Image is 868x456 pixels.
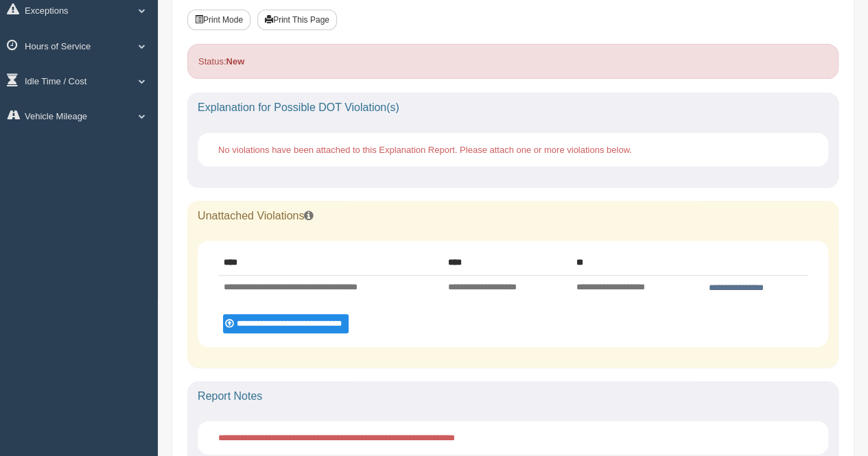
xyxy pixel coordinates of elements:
div: Report Notes [187,381,838,411]
button: Print This Page [257,10,337,30]
span: No violations have been attached to this Explanation Report. Please attach one or more violations... [218,145,632,155]
div: Status: [187,44,838,79]
div: Explanation for Possible DOT Violation(s) [187,93,838,123]
div: Unattached Violations [187,201,838,231]
button: Print Mode [187,10,250,30]
strong: New [226,56,244,67]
